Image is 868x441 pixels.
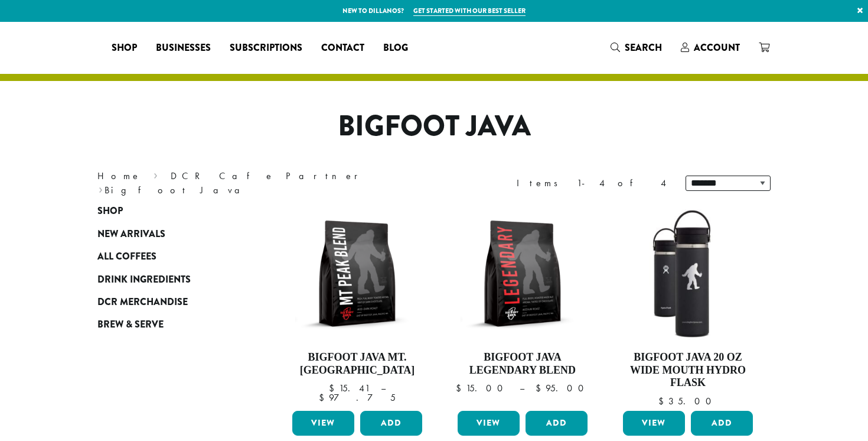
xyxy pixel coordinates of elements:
[112,41,137,56] span: Shop
[171,170,366,182] a: DCR Cafe Partner
[97,295,188,310] span: DCR Merchandise
[321,41,364,56] span: Contact
[694,41,740,54] span: Account
[455,206,590,406] a: Bigfoot Java Legendary Blend
[458,411,520,436] a: View
[455,351,590,377] h4: Bigfoot Java Legendary Blend
[97,245,239,268] a: All Coffees
[658,395,668,407] span: $
[97,317,164,332] span: Brew & Serve
[97,227,165,242] span: New Arrivals
[536,382,589,394] bdi: 95.00
[97,204,123,219] span: Shop
[691,411,753,436] button: Add
[156,41,211,56] span: Businesses
[620,206,756,342] img: LO2867-BFJ-Hydro-Flask-20oz-WM-wFlex-Sip-Lid-Black-300x300.jpg
[97,169,416,197] nav: Breadcrumb
[97,268,239,290] a: Drink Ingredients
[620,206,756,406] a: Bigfoot Java 20 oz Wide Mouth Hydro Flask $35.00
[99,179,103,197] span: ›
[89,109,779,144] h1: Bigfoot Java
[289,351,425,377] h4: Bigfoot Java Mt. [GEOGRAPHIC_DATA]
[625,41,662,54] span: Search
[536,382,546,394] span: $
[102,38,146,57] a: Shop
[97,313,239,336] a: Brew & Serve
[154,165,158,183] span: ›
[319,391,329,404] span: $
[601,38,671,57] a: Search
[413,6,526,16] a: Get started with our best seller
[383,41,408,56] span: Blog
[97,273,191,287] span: Drink Ingredients
[455,206,590,342] img: BFJ_Legendary_12oz-300x300.png
[381,382,386,394] span: –
[97,223,239,245] a: New Arrivals
[623,411,685,436] a: View
[230,41,302,56] span: Subscriptions
[658,395,717,407] bdi: 35.00
[456,382,508,394] bdi: 15.00
[97,200,239,222] a: Shop
[289,206,425,342] img: BFJ_MtPeak_12oz-300x300.png
[517,176,668,190] div: Items 1-4 of 4
[329,382,339,394] span: $
[97,249,156,264] span: All Coffees
[520,382,524,394] span: –
[456,382,466,394] span: $
[319,391,396,404] bdi: 97.75
[526,411,588,436] button: Add
[360,411,422,436] button: Add
[97,291,239,313] a: DCR Merchandise
[97,170,141,182] a: Home
[329,382,370,394] bdi: 15.41
[289,206,425,406] a: Bigfoot Java Mt. [GEOGRAPHIC_DATA]
[292,411,354,436] a: View
[620,351,756,390] h4: Bigfoot Java 20 oz Wide Mouth Hydro Flask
